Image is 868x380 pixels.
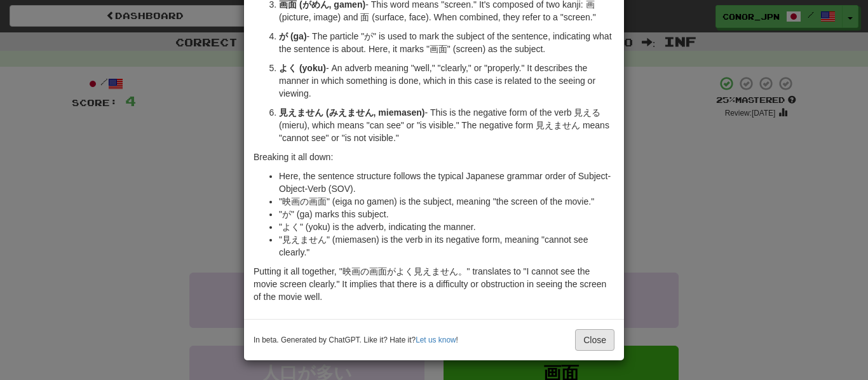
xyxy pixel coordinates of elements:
[254,151,614,163] p: Breaking it all down:
[279,195,614,208] li: "映画の画面" (eiga no gamen) is the subject, meaning "the screen of the movie."
[575,329,614,351] button: Close
[279,63,326,73] strong: よく (yoku)
[279,106,614,144] p: - This is the negative form of the verb 見える (mieru), which means "can see" or "is visible." The n...
[279,62,614,100] p: - An adverb meaning "well," "clearly," or "properly." It describes the manner in which something ...
[254,335,458,346] small: In beta. Generated by ChatGPT. Like it? Hate it? !
[279,107,424,118] strong: 見えません (みえません, miemasen)
[416,336,456,344] a: Let us know
[254,265,614,303] p: Putting it all together, "映画の画面がよく見えません。" translates to "I cannot see the movie screen clearly." ...
[279,31,307,41] strong: が (ga)
[279,208,614,221] li: "が" (ga) marks this subject.
[279,233,614,259] li: "見えません" (miemasen) is the verb in its negative form, meaning "cannot see clearly."
[279,170,614,195] li: Here, the sentence structure follows the typical Japanese grammar order of Subject-Object-Verb (S...
[279,221,614,233] li: "よく" (yoku) is the adverb, indicating the manner.
[279,30,614,55] p: - The particle "が" is used to mark the subject of the sentence, indicating what the sentence is a...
